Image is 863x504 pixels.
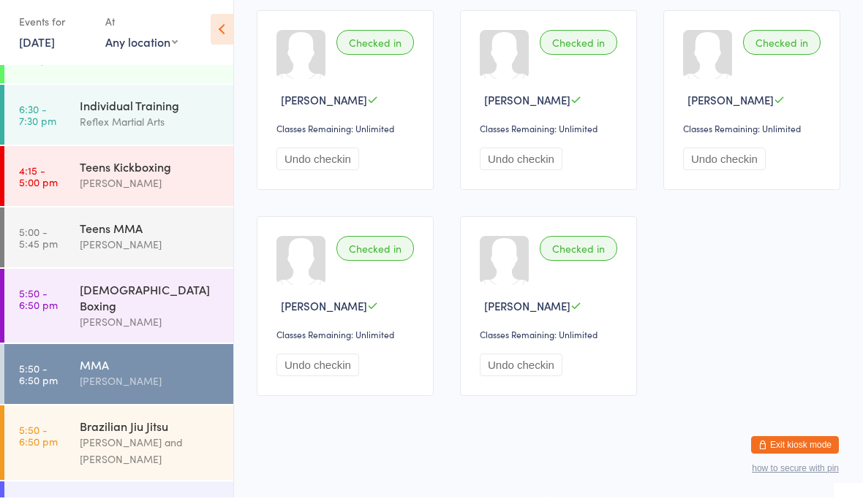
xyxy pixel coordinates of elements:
div: At [105,16,178,40]
div: [PERSON_NAME] [80,379,221,396]
time: 5:50 - 6:50 pm [19,430,58,454]
button: Undo checkin [276,154,359,177]
div: Classes Remaining: Unlimited [480,129,622,141]
button: Undo checkin [480,154,562,177]
button: Undo checkin [480,360,562,383]
div: Teens Kickboxing [80,165,221,181]
a: 5:50 -6:50 pmBrazilian Jiu Jitsu[PERSON_NAME] and [PERSON_NAME] [4,412,233,486]
div: Checked in [336,37,414,61]
a: 4:15 -5:00 pmTeens Kickboxing[PERSON_NAME] [4,153,233,213]
div: Classes Remaining: Unlimited [683,129,825,141]
a: 5:50 -6:50 pm[DEMOGRAPHIC_DATA] Boxing[PERSON_NAME] [4,275,233,349]
time: 6:30 - 7:30 pm [19,110,56,133]
span: [PERSON_NAME] [484,305,570,320]
a: [DATE] [19,40,55,56]
div: Checked in [743,37,821,61]
div: Reflex Martial Arts [80,120,221,137]
button: Undo checkin [276,360,359,383]
div: Individual Training [80,104,221,120]
span: [PERSON_NAME] [687,99,774,114]
button: how to secure with pin [752,470,839,480]
a: 6:30 -7:30 pmIndividual TrainingReflex Martial Arts [4,91,233,151]
div: [PERSON_NAME] and [PERSON_NAME] [80,440,221,474]
div: Classes Remaining: Unlimited [276,129,418,141]
div: Brazilian Jiu Jitsu [80,424,221,440]
span: [PERSON_NAME] [281,305,367,320]
div: [DEMOGRAPHIC_DATA] Boxing [80,288,221,320]
div: [PERSON_NAME] [80,320,221,337]
div: Checked in [540,37,617,61]
div: [PERSON_NAME] [80,243,221,259]
div: Any location [105,40,178,56]
span: [PERSON_NAME] [484,99,570,114]
span: [PERSON_NAME] [281,99,367,114]
div: Classes Remaining: Unlimited [276,335,418,347]
a: 5:00 -5:45 pmTeens MMA[PERSON_NAME] [4,214,233,274]
button: Exit kiosk mode [751,443,839,460]
div: Classes Remaining: Unlimited [480,335,622,347]
div: Teens MMA [80,226,221,243]
div: Checked in [540,243,617,267]
div: MMA [80,363,221,379]
div: [PERSON_NAME] [80,181,221,198]
div: Events for [19,16,91,40]
time: 6:30 - 7:30 pm [19,48,56,72]
time: 5:00 - 5:45 pm [19,232,58,256]
div: Checked in [336,243,414,267]
time: 5:50 - 6:50 pm [19,294,58,317]
time: 5:50 - 6:50 pm [19,369,58,392]
button: Undo checkin [683,154,766,177]
time: 4:15 - 5:00 pm [19,171,58,194]
a: 5:50 -6:50 pmMMA[PERSON_NAME] [4,351,233,411]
